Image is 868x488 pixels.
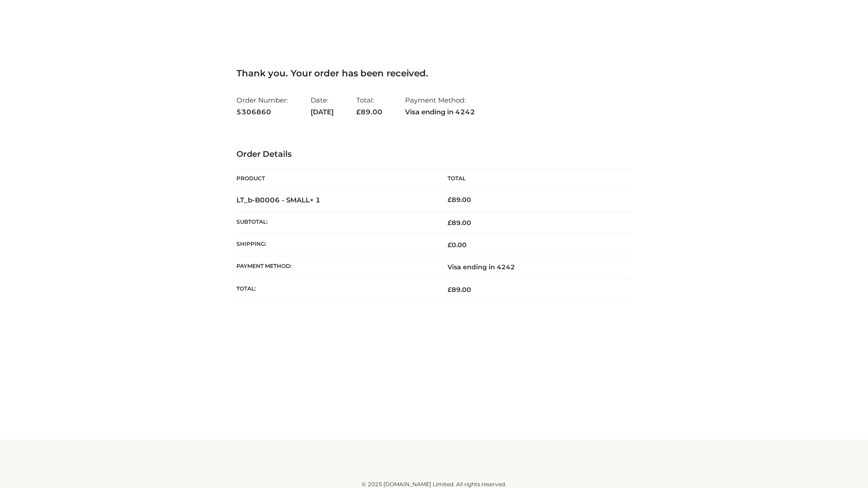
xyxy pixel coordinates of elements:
li: Date: [311,92,334,120]
strong: Visa ending in 4242 [405,106,475,118]
td: Visa ending in 4242 [434,256,632,278]
span: 89.00 [448,219,471,227]
li: Payment Method: [405,92,475,120]
span: £ [448,219,452,227]
span: £ [448,196,452,204]
th: Product [236,169,434,189]
h3: Order Details [236,150,632,160]
th: Payment method: [236,256,434,278]
span: £ [356,108,361,116]
bdi: 89.00 [448,196,471,204]
th: Subtotal: [236,211,434,234]
span: 89.00 [356,108,382,116]
li: Order Number: [236,92,288,120]
bdi: 0.00 [448,241,467,249]
strong: 5306860 [236,106,288,118]
strong: [DATE] [311,106,334,118]
li: Total: [356,92,382,120]
span: 89.00 [448,286,471,294]
span: £ [448,286,452,294]
span: £ [448,241,452,249]
strong: × 1 [310,196,321,204]
th: Total: [236,278,434,300]
th: Shipping: [236,234,434,256]
h3: Thank you. Your order has been received. [236,68,632,79]
strong: LT_b-B0006 - SMALL [236,196,321,204]
th: Total [434,169,632,189]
